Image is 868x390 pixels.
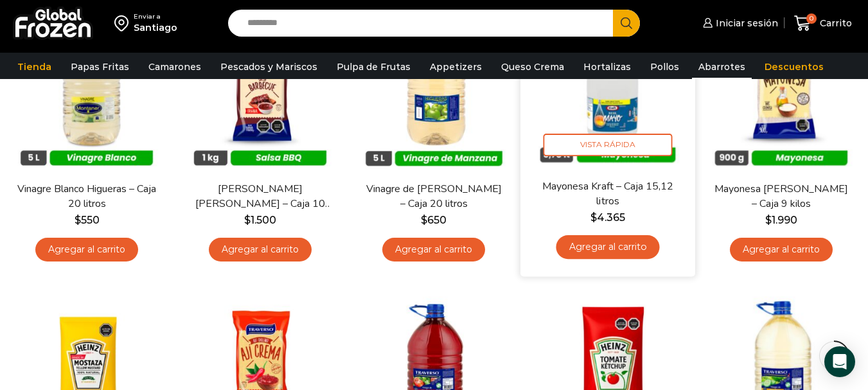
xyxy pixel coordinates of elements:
[142,55,208,79] a: Camarones
[644,55,686,79] a: Pollos
[423,55,488,79] a: Appetizers
[538,179,678,209] a: Mayonesa Kraft – Caja 15,12 litros
[495,55,571,79] a: Queso Crema
[330,55,417,79] a: Pulpa de Frutas
[17,182,156,211] a: Vinagre Blanco Higueras – Caja 20 litros
[64,55,136,79] a: Papas Fritas
[556,235,659,259] a: Agregar al carrito: “Mayonesa Kraft - Caja 15,12 litros”
[713,17,778,30] span: Iniciar sesión
[700,10,778,36] a: Iniciar sesión
[382,238,485,261] a: Agregar al carrito: “Vinagre de Manzana Higueras - Caja 20 litros”
[791,8,855,39] a: 0 Carrito
[134,12,177,21] div: Enviar a
[11,55,58,79] a: Tienda
[613,10,640,37] button: Search button
[712,182,851,211] a: Mayonesa [PERSON_NAME] – Caja 9 kilos
[765,214,772,226] span: $
[364,182,503,211] a: Vinagre de [PERSON_NAME] – Caja 20 litros
[590,211,596,224] span: $
[692,55,752,79] a: Abarrotes
[35,238,138,261] a: Agregar al carrito: “Vinagre Blanco Higueras - Caja 20 litros”
[765,214,797,226] bdi: 1.990
[114,12,134,34] img: address-field-icon.svg
[590,211,624,224] bdi: 4.365
[75,214,100,226] bdi: 550
[758,55,830,79] a: Descuentos
[806,13,817,24] span: 0
[191,182,330,211] a: [PERSON_NAME] [PERSON_NAME] – Caja 10 kilos
[214,55,324,79] a: Pescados y Mariscos
[817,17,852,30] span: Carrito
[244,214,276,226] bdi: 1.500
[134,21,177,34] div: Santiago
[577,55,637,79] a: Hortalizas
[209,238,312,261] a: Agregar al carrito: “Salsa Barbacue Traverso - Caja 10 kilos”
[75,214,81,226] span: $
[824,346,855,377] div: Open Intercom Messenger
[421,214,447,226] bdi: 650
[730,238,833,261] a: Agregar al carrito: “Mayonesa Traverso - Caja 9 kilos”
[244,214,251,226] span: $
[421,214,427,226] span: $
[543,134,672,156] span: Vista Rápida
